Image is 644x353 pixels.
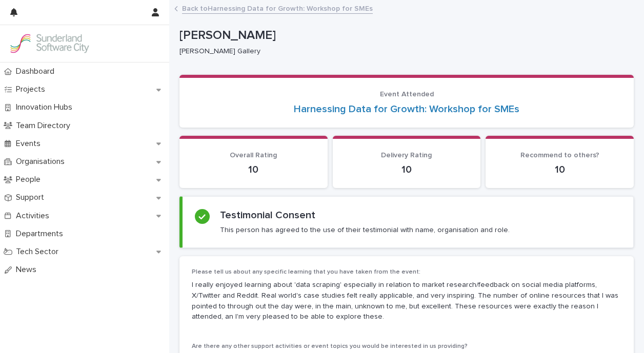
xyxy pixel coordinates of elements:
[12,265,45,275] p: News
[12,102,80,112] p: Innovation Hubs
[192,269,420,275] span: Please tell us about any specific learning that you have taken from the event:
[12,175,49,184] p: People
[192,163,315,176] p: 10
[230,152,277,159] span: Overall Rating
[12,157,73,167] p: Organisations
[12,229,71,239] p: Departments
[520,152,599,159] span: Recommend to others?
[381,152,432,159] span: Delivery Rating
[345,163,469,176] p: 10
[12,247,67,257] p: Tech Sector
[182,2,373,14] a: Back toHarnessing Data for Growth: Workshop for SMEs
[192,343,468,349] span: Are there any other support activities or event topics you would be interested in us providing?
[380,91,434,98] span: Event Attended
[498,163,621,176] p: 10
[192,280,621,322] p: I really enjoyed learning about 'data scraping' especially in relation to market research/feedbac...
[12,211,57,221] p: Activities
[12,193,52,202] p: Support
[179,47,626,56] p: [PERSON_NAME] Gallery
[12,139,49,149] p: Events
[12,121,78,131] p: Team Directory
[8,33,90,54] img: Kay6KQejSz2FjblR6DWv
[220,225,510,235] p: This person has agreed to the use of their testimonial with name, organisation and role.
[294,103,519,115] a: Harnessing Data for Growth: Workshop for SMEs
[179,28,630,43] p: [PERSON_NAME]
[12,67,63,76] p: Dashboard
[220,209,315,221] h2: Testimonial Consent
[12,85,53,94] p: Projects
